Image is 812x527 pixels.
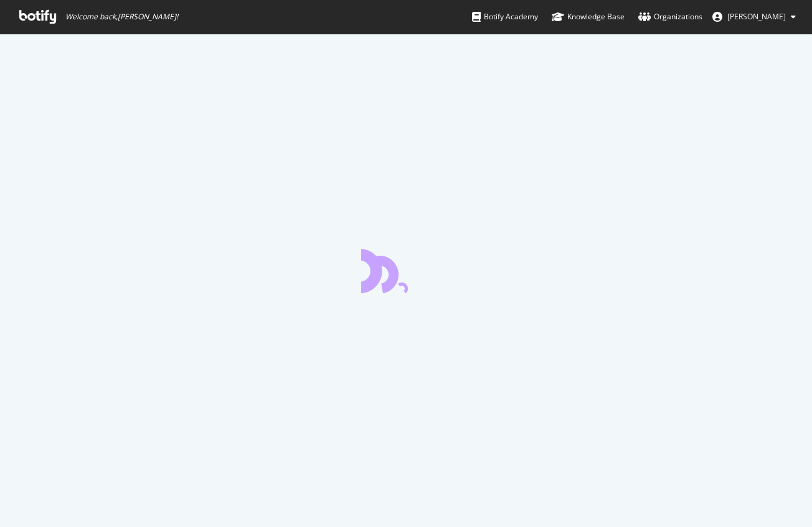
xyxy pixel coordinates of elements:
span: Craig Harkins [727,11,786,22]
div: animation [361,248,451,293]
span: Welcome back, [PERSON_NAME] ! [65,12,178,22]
div: Botify Academy [472,11,538,23]
div: Organizations [638,11,702,23]
button: [PERSON_NAME] [702,7,806,27]
div: Knowledge Base [552,11,625,23]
